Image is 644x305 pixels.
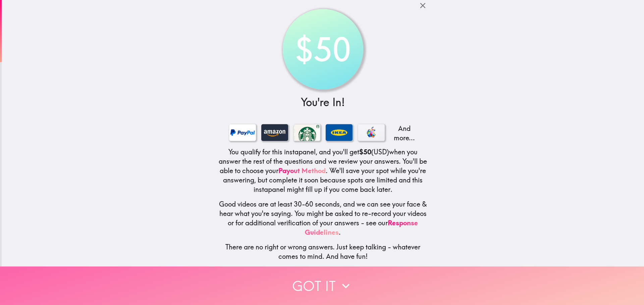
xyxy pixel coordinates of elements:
h3: You're In! [218,95,428,110]
a: Payout Method [278,166,326,175]
h5: You qualify for this instapanel, and you'll get (USD) when you answer the rest of the questions a... [218,147,428,194]
p: And more... [390,124,417,143]
b: $50 [359,148,371,156]
h5: Good videos are at least 30-60 seconds, and we can see your face & hear what you're saying. You m... [218,200,428,237]
a: Response Guidelines [305,219,418,236]
h5: There are no right or wrong answers. Just keep talking - whatever comes to mind. And have fun! [218,242,428,261]
div: $50 [284,10,362,88]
